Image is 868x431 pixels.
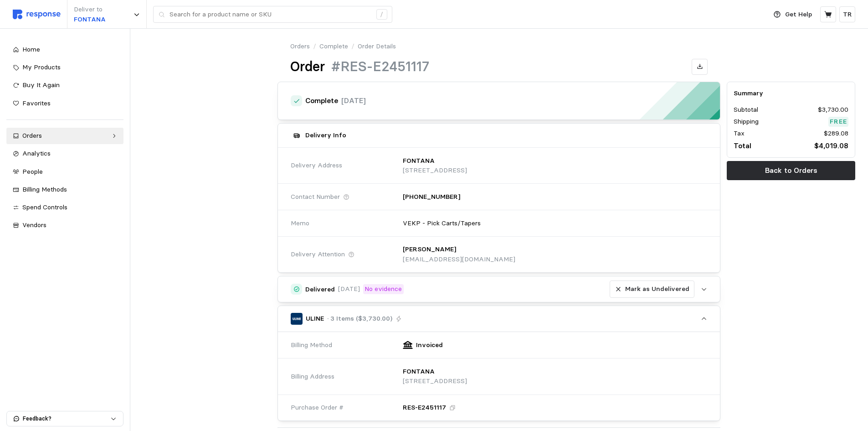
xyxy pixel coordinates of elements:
[291,249,345,260] span: Delivery Attention
[765,165,817,176] p: Back to Orders
[6,145,123,162] a: Analytics
[290,58,325,76] h1: Order
[305,130,346,140] h5: Delivery Info
[313,42,316,52] p: /
[305,96,338,106] h4: Complete
[6,42,123,58] a: Home
[291,218,309,228] span: Memo
[734,105,758,115] p: Subtotal
[22,45,40,53] span: Home
[824,129,848,139] p: $289.08
[768,6,817,23] button: Get Help
[403,403,446,413] p: RES-E2451117
[291,372,334,382] span: Billing Address
[23,415,110,423] p: Feedback?
[22,99,51,107] span: Favorites
[291,403,344,413] span: Purchase Order #
[22,149,51,157] span: Analytics
[7,411,123,426] button: Feedback?
[291,161,342,171] span: Delivery Address
[319,42,348,52] a: Complete
[278,332,720,421] div: ULINE· 3 Items ($3,730.00)
[403,166,467,176] p: [STREET_ADDRESS]
[358,42,396,52] p: Order Details
[6,59,123,76] a: My Products
[734,129,745,139] p: Tax
[734,117,759,127] p: Shipping
[416,340,443,350] p: Invoiced
[6,77,123,93] a: Buy It Again
[365,284,402,294] p: No evidence
[6,217,123,234] a: Vendors
[22,131,108,141] div: Orders
[6,199,123,216] a: Spend Controls
[22,185,67,193] span: Billing Methods
[403,254,515,265] p: [EMAIL_ADDRESS][DOMAIN_NAME]
[278,276,720,302] button: Delivered[DATE]No evidenceMark as Undelivered
[338,284,360,294] p: [DATE]
[74,15,106,25] p: FONTANA
[22,203,67,211] span: Spend Controls
[625,284,689,294] p: Mark as Undelivered
[818,105,848,115] p: $3,730.00
[22,81,60,89] span: Buy It Again
[305,285,335,294] h5: Delivered
[610,280,694,298] button: Mark as Undelivered
[403,218,481,228] p: VEKP - Pick Carts/Tapers
[169,6,371,23] input: Search for a product name or SKU
[403,156,435,166] p: FONTANA
[6,182,123,198] a: Billing Methods
[291,340,332,350] span: Billing Method
[6,128,123,144] a: Orders
[830,117,847,127] p: Free
[306,314,324,324] p: ULINE
[403,367,435,377] p: FONTANA
[331,58,429,76] h1: #RES-E2451117
[6,95,123,112] a: Favorites
[22,167,43,176] span: People
[290,42,310,52] a: Orders
[403,376,467,386] p: [STREET_ADDRESS]
[291,192,340,202] span: Contact Number
[734,140,751,151] p: Total
[785,10,812,20] p: Get Help
[22,221,46,229] span: Vendors
[403,244,456,254] p: [PERSON_NAME]
[74,5,106,15] p: Deliver to
[734,88,848,98] h5: Summary
[814,140,848,151] p: $4,019.08
[13,10,61,19] img: svg%3e
[327,314,392,324] p: · 3 Items ($3,730.00)
[351,42,354,52] p: /
[22,63,61,71] span: My Products
[278,306,720,332] button: ULINE· 3 Items ($3,730.00)
[403,192,460,202] p: [PHONE_NUMBER]
[843,10,852,20] p: TR
[376,9,387,20] div: /
[341,95,366,106] p: [DATE]
[727,161,855,180] button: Back to Orders
[6,164,123,180] a: People
[839,6,855,22] button: TR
